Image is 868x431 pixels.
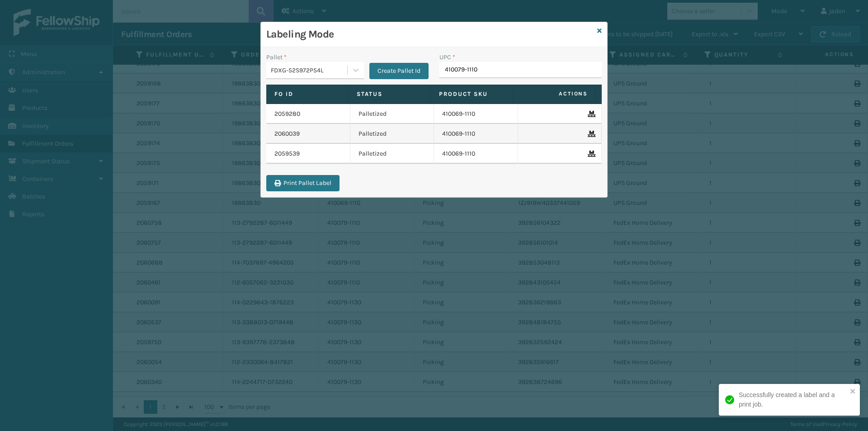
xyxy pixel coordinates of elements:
td: Palletized [350,104,434,124]
i: Remove From Pallet [588,151,593,157]
td: Palletized [350,124,434,144]
button: Create Pallet Id [369,63,429,79]
a: 2059539 [274,149,300,158]
label: Product SKU [439,90,505,98]
td: 410069-1110 [434,124,518,144]
button: close [850,388,856,396]
td: 410069-1110 [434,144,518,164]
i: Remove From Pallet [588,111,593,117]
label: Pallet [266,52,287,62]
span: Actions [516,86,593,101]
td: 410069-1110 [434,104,518,124]
button: Print Pallet Label [266,175,340,191]
i: Remove From Pallet [588,131,593,137]
a: 2060039 [274,129,300,138]
div: FDXG-52S972P54L [271,66,348,75]
label: Status [357,90,422,98]
label: Fo Id [274,90,340,98]
td: Palletized [350,144,434,164]
h3: Labeling Mode [266,28,594,41]
label: UPC [439,52,455,62]
a: 2059280 [274,109,300,118]
div: Successfully created a label and a print job. [739,390,847,409]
